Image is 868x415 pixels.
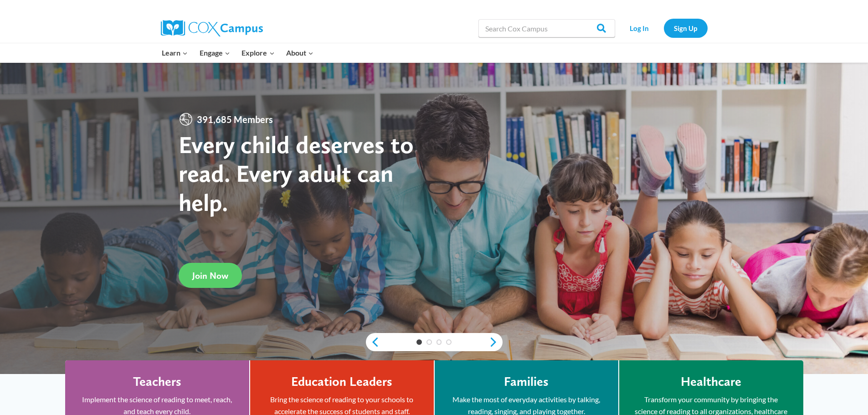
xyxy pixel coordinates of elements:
[681,374,741,389] h4: Healthcare
[133,374,181,389] h4: Teachers
[193,112,277,127] span: 391,685 Members
[620,19,659,37] a: Log In
[489,337,503,348] a: next
[366,337,380,348] a: previous
[161,20,263,36] img: Cox Campus
[437,339,442,345] a: 3
[286,47,313,59] span: About
[416,339,422,345] a: 1
[200,47,230,59] span: Engage
[620,19,708,37] nav: Secondary Navigation
[162,47,188,59] span: Learn
[366,333,503,351] div: content slider buttons
[478,19,615,37] input: Search Cox Campus
[664,19,708,37] a: Sign Up
[179,263,242,288] a: Join Now
[192,270,228,281] span: Join Now
[241,47,274,59] span: Explore
[179,130,414,217] strong: Every child deserves to read. Every adult can help.
[446,339,452,345] a: 4
[426,339,432,345] a: 2
[504,374,549,389] h4: Families
[291,374,392,389] h4: Education Leaders
[156,43,319,62] nav: Primary Navigation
